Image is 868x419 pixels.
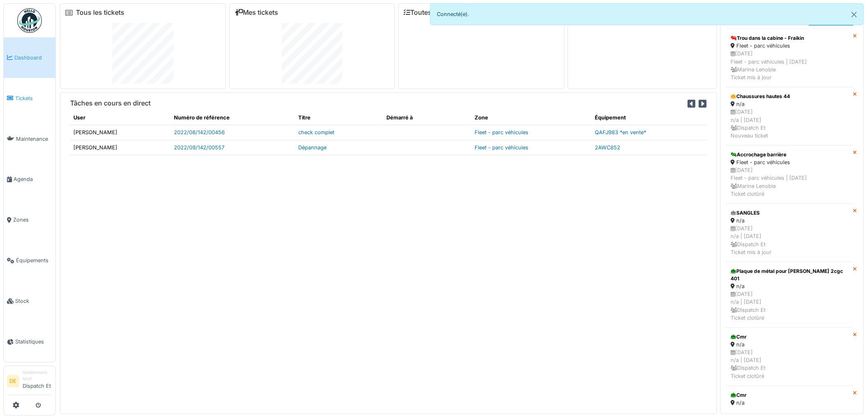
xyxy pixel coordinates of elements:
[731,341,848,348] div: n/a
[7,369,52,395] a: DE Gestionnaire localDispatch Et
[404,9,465,16] a: Toutes les tâches
[726,327,853,386] a: Cmr n/a [DATE]n/a | [DATE] Dispatch EtTicket clotûré
[4,200,55,240] a: Zones
[70,125,171,140] td: [PERSON_NAME]
[731,268,848,282] div: Plaque de métal pour [PERSON_NAME] 2cgc 401
[14,175,52,183] span: Agenda
[4,240,55,281] a: Équipements
[298,144,327,151] a: Dépannage
[731,42,848,50] div: Fleet - parc véhicules
[15,338,52,346] span: Statistiques
[731,217,848,224] div: n/a
[726,29,853,87] a: Trou dans la cabine - Fraikin Fleet - parc véhicules [DATE]Fleet - parc véhicules | [DATE] Marine...
[731,209,848,217] div: SANGLES
[4,37,55,78] a: Dashboard
[731,158,848,166] div: Fleet - parc véhicules
[171,110,295,125] th: Numéro de référence
[595,129,646,135] a: QAFJ983 *en vente*
[731,50,848,81] div: [DATE] Fleet - parc véhicules | [DATE] Marine Lenoble Ticket mis à jour
[731,392,848,399] div: Cmr
[726,262,853,327] a: Plaque de métal pour [PERSON_NAME] 2cgc 401 n/a [DATE]n/a | [DATE] Dispatch EtTicket clotûré
[70,140,171,155] td: [PERSON_NAME]
[731,224,848,256] div: [DATE] n/a | [DATE] Dispatch Et Ticket mis à jour
[16,135,52,143] span: Maintenance
[4,159,55,200] a: Agenda
[76,9,124,16] a: Tous les tickets
[726,145,853,204] a: Accrochage barrière Fleet - parc véhicules [DATE]Fleet - parc véhicules | [DATE] Marine LenobleTi...
[731,166,848,198] div: [DATE] Fleet - parc véhicules | [DATE] Marine Lenoble Ticket clotûré
[731,290,848,322] div: [DATE] n/a | [DATE] Dispatch Et Ticket clotûré
[23,369,52,393] li: Dispatch Et
[595,144,620,151] a: 2AWC852
[73,114,85,121] span: translation missing: fr.shared.user
[15,94,52,102] span: Tickets
[430,3,864,25] div: Connecté(e).
[4,78,55,119] a: Tickets
[14,54,52,62] span: Dashboard
[17,8,42,33] img: Badge_color-CXgf-gQk.svg
[475,144,528,151] a: Fleet - parc véhicules
[16,256,52,264] span: Équipements
[298,129,334,135] a: check complet
[731,108,848,140] div: [DATE] n/a | [DATE] Dispatch Et Nouveau ticket
[845,4,863,25] button: Close
[174,144,224,151] a: 2022/09/142/00557
[731,333,848,341] div: Cmr
[731,282,848,290] div: n/a
[383,110,471,125] th: Démarré à
[726,204,853,262] a: SANGLES n/a [DATE]n/a | [DATE] Dispatch EtTicket mis à jour
[731,348,848,380] div: [DATE] n/a | [DATE] Dispatch Et Ticket clotûré
[592,110,707,125] th: Équipement
[4,281,55,321] a: Stock
[471,110,592,125] th: Zone
[731,100,848,108] div: n/a
[23,369,52,382] div: Gestionnaire local
[731,151,848,158] div: Accrochage barrière
[7,375,19,387] li: DE
[15,297,52,305] span: Stock
[295,110,383,125] th: Titre
[731,34,848,42] div: Trou dans la cabine - Fraikin
[726,87,853,145] a: Chaussures hautes 44 n/a [DATE]n/a | [DATE] Dispatch EtNouveau ticket
[475,129,528,135] a: Fleet - parc véhicules
[731,93,848,100] div: Chaussures hautes 44
[4,321,55,362] a: Statistiques
[235,9,279,16] a: Mes tickets
[70,99,151,107] h6: Tâches en cours en direct
[174,129,225,135] a: 2022/08/142/00456
[13,216,52,224] span: Zones
[731,399,848,407] div: n/a
[4,119,55,159] a: Maintenance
